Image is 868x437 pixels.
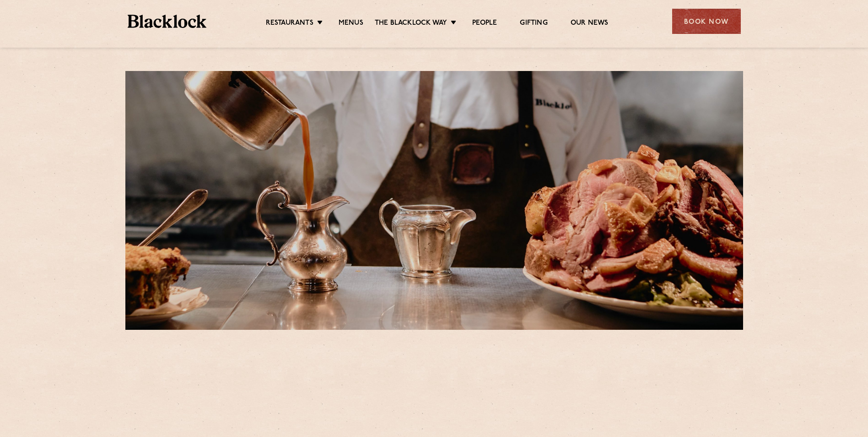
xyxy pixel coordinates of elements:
[339,19,363,29] a: Menus
[520,19,547,29] a: Gifting
[571,19,609,29] a: Our News
[672,9,741,34] div: Book Now
[128,15,207,28] img: BL_Textured_Logo-footer-cropped.svg
[375,19,447,29] a: The Blacklock Way
[266,19,313,29] a: Restaurants
[472,19,497,29] a: People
